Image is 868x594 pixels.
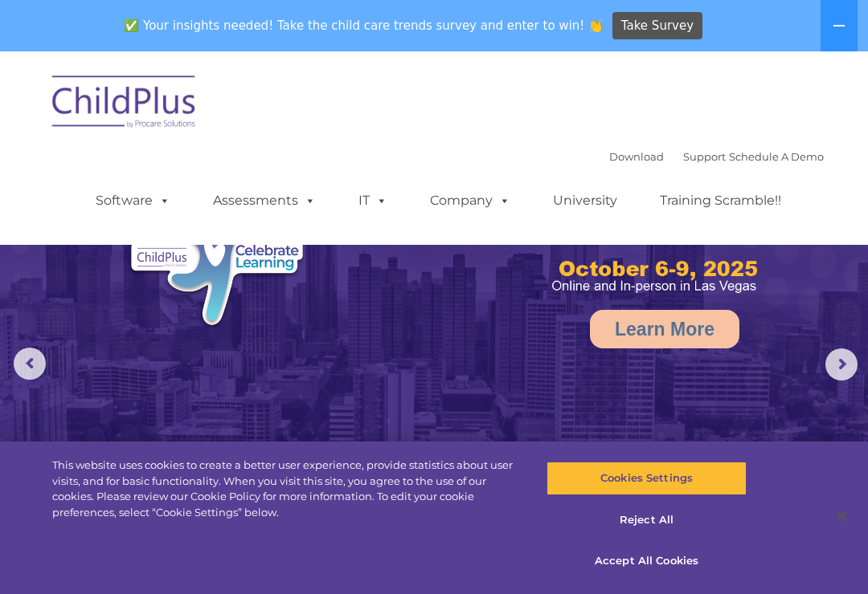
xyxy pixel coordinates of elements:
[609,150,664,163] a: Download
[621,12,694,40] span: Take Survey
[80,185,186,217] a: Software
[547,462,746,495] button: Cookies Settings
[44,64,205,144] img: ChildPlus by Procare Solutions
[683,150,726,163] a: Support
[609,150,824,163] font: |
[590,310,739,348] a: Learn More
[612,12,703,40] a: Take Survey
[547,503,746,537] button: Reject All
[537,185,633,217] a: University
[547,544,746,578] button: Accept All Cookies
[118,10,610,42] span: ✅ Your insights needed! Take the child care trends survey and enter to win! 👏
[644,185,797,217] a: Training Scramble!!
[342,185,403,217] a: IT
[729,150,824,163] a: Schedule A Demo
[414,185,526,217] a: Company
[197,185,332,217] a: Assessments
[52,458,521,520] div: This website uses cookies to create a better user experience, provide statistics about user visit...
[825,498,860,534] button: Close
